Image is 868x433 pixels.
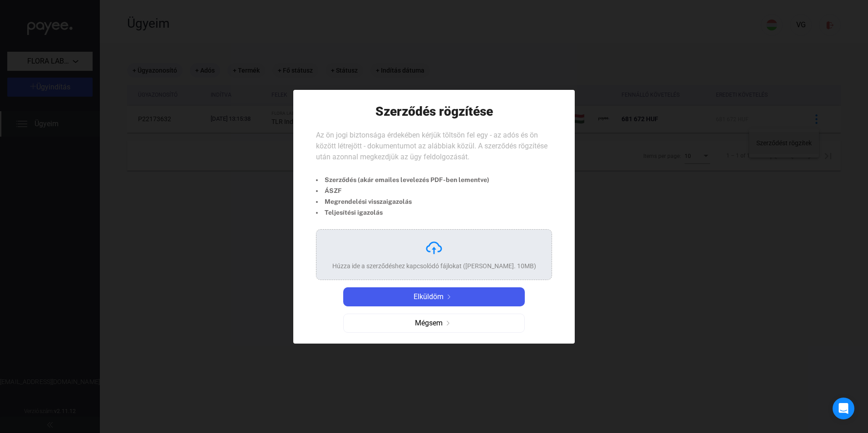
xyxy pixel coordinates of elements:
[425,239,443,257] img: upload-cloud
[444,295,454,299] img: arrow-right-white
[375,103,493,119] h1: Szerződés rögzítése
[443,321,454,325] img: arrow-right-grey
[415,318,443,329] span: Mégsem
[316,174,489,185] li: Szerződés (akár emailes levelezés PDF-ben lementve)
[343,314,525,333] button: Mégsemarrow-right-grey
[316,196,489,207] li: Megrendelési visszaigazolás
[833,398,854,419] div: Open Intercom Messenger
[316,207,489,218] li: Teljesítési igazolás
[414,291,444,302] span: Elküldöm
[316,185,489,196] li: ÁSZF
[316,131,547,161] span: Az ön jogi biztonsága érdekében kérjük töltsön fel egy - az adós és ön között létrejött - dokumen...
[332,261,536,271] div: Húzza ide a szerződéshez kapcsolódó fájlokat ([PERSON_NAME]. 10MB)
[343,287,525,306] button: Elküldömarrow-right-white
